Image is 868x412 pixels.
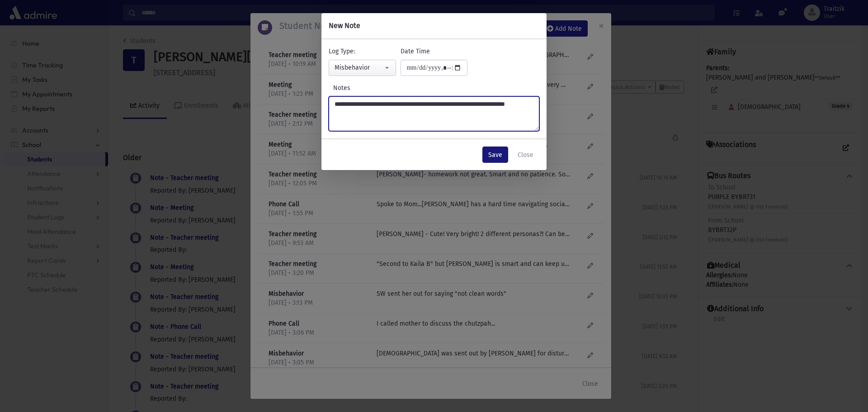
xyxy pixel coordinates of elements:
button: Close [512,147,539,163]
label: Notes [329,83,364,93]
button: Misbehavior [329,60,396,76]
button: Save [482,147,508,163]
label: Date Time [401,47,430,56]
label: Log Type: [329,47,355,56]
div: Misbehavior [335,63,383,72]
h6: New Note [329,20,360,31]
